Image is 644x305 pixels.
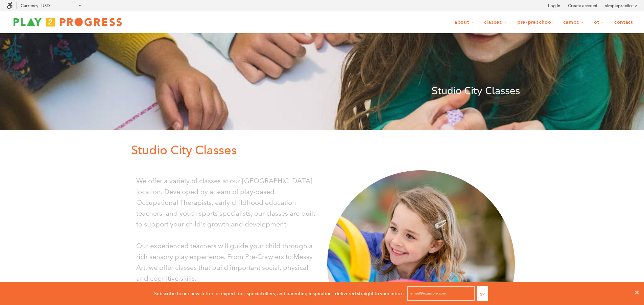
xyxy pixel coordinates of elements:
[610,16,637,29] a: Contact
[559,16,589,29] a: Camps
[124,83,520,99] p: Studio City Classes
[513,16,557,29] a: Pre-Preschool
[154,290,404,297] p: Subscribe to our newsletter for expert tips, special offers, and parenting inspiration - delivere...
[480,16,511,29] a: Classes
[136,175,317,230] p: We offer a variety of classes at our [GEOGRAPHIC_DATA] location. Developed by a team of play-base...
[605,2,637,9] a: simplepractice >
[21,3,38,8] label: Currency
[407,286,475,301] input: email@example.com
[477,286,488,301] button: Go
[450,16,478,29] a: About
[7,15,128,29] img: Play2Progress logo
[568,2,597,9] a: Create account
[136,240,317,284] p: Our experienced teachers will guide your child through a rich sensory play experience. From Pre-C...
[131,140,520,160] p: Studio City Classes
[548,2,560,9] a: Log in
[590,16,609,29] a: OT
